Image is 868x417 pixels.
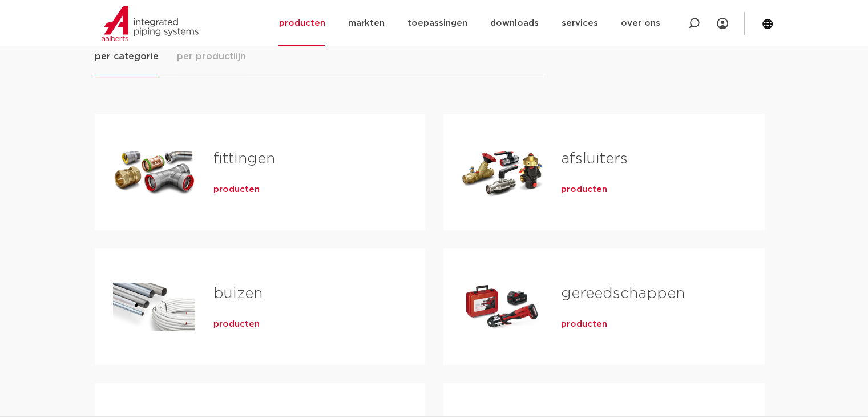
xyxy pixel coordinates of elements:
a: producten [561,184,607,195]
span: per productlijn [177,50,246,63]
a: producten [213,319,260,330]
a: buizen [213,286,263,301]
a: producten [561,319,607,330]
span: per categorie [95,50,159,63]
a: producten [213,184,260,195]
a: gereedschappen [561,286,685,301]
a: afsluiters [561,151,628,166]
a: fittingen [213,151,275,166]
